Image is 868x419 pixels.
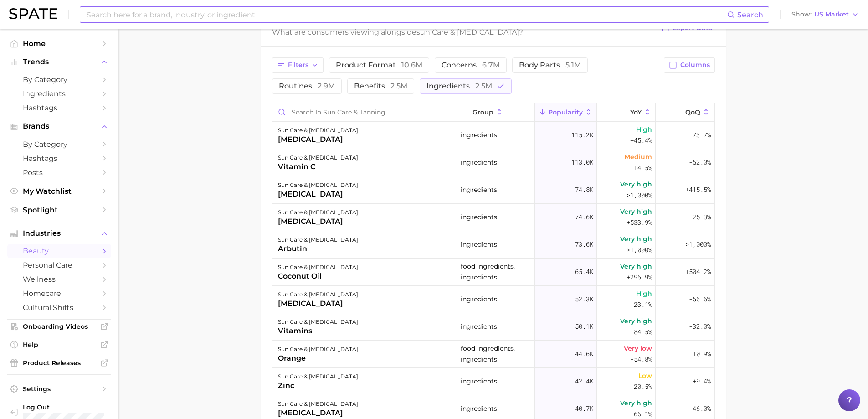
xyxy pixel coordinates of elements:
div: [MEDICAL_DATA] [278,216,358,227]
span: 2.5m [390,82,407,90]
span: +533.9% [627,217,652,228]
span: +415.5% [685,184,711,195]
button: Industries [7,227,111,240]
span: Low [638,370,652,381]
span: 44.6k [575,348,593,359]
span: Onboarding Videos [23,322,96,331]
span: ingredients [461,129,497,140]
span: +504.2% [685,266,711,277]
button: YoY [597,103,656,121]
span: 42.4k [575,376,593,387]
span: +84.5% [630,326,652,337]
span: Show [791,12,812,17]
a: My Watchlist [7,184,111,198]
span: +23.1% [630,299,652,310]
div: sun care & [MEDICAL_DATA] [278,262,358,273]
span: ingredients [461,403,497,414]
span: group [473,109,493,116]
button: sun care & [MEDICAL_DATA]coconut oilfood ingredients, ingredients65.4kVery high+296.9%+504.2% [272,259,714,286]
span: personal care [23,261,96,269]
a: by Category [7,72,111,87]
span: ingredients [426,83,492,90]
span: My Watchlist [23,187,96,196]
span: wellness [23,275,96,284]
span: -56.6% [689,294,711,305]
a: Home [7,36,111,51]
span: 74.8k [575,184,593,195]
span: 5.1m [565,61,581,69]
span: Very high [620,179,652,190]
span: Hashtags [23,154,96,163]
button: sun care & [MEDICAL_DATA][MEDICAL_DATA]ingredients52.3kHigh+23.1%-56.6% [272,286,714,313]
button: Columns [664,57,714,73]
div: What are consumers viewing alongside ? [272,26,655,38]
span: Product Releases [23,359,96,367]
div: sun care & [MEDICAL_DATA] [278,344,358,355]
span: 10.6m [401,61,422,69]
span: cultural shifts [23,303,96,312]
div: sun care & [MEDICAL_DATA] [278,180,358,191]
span: -20.5% [630,381,652,392]
div: [MEDICAL_DATA] [278,134,358,145]
span: Medium [624,151,652,162]
button: sun care & [MEDICAL_DATA][MEDICAL_DATA]ingredients74.6kVery high+533.9%-25.3% [272,204,714,231]
img: SPATE [9,8,57,19]
span: by Category [23,140,96,149]
span: 73.6k [575,239,593,250]
button: sun care & [MEDICAL_DATA]zincingredients42.4kLow-20.5%+9.4% [272,368,714,395]
div: sun care & [MEDICAL_DATA] [278,316,358,327]
span: Search [737,10,763,19]
span: 52.3k [575,294,593,305]
span: ingredients [461,239,497,250]
button: sun care & [MEDICAL_DATA]vitaminsingredients50.1kVery high+84.5%-32.0% [272,313,714,341]
span: 2.5m [475,82,492,90]
span: 113.0k [571,157,593,168]
button: group [457,103,535,121]
div: zinc [278,380,358,391]
span: YoY [630,109,642,116]
a: Ingredients [7,87,111,101]
span: Industries [23,229,96,238]
a: Product Releases [7,356,111,370]
div: sun care & [MEDICAL_DATA] [278,207,358,218]
span: Ingredients [23,89,96,98]
span: ingredients [461,376,497,387]
input: Search here for a brand, industry, or ingredient [86,7,727,22]
span: -25.3% [689,212,711,222]
div: coconut oil [278,271,358,282]
span: QoQ [685,109,700,116]
span: 115.2k [571,129,593,140]
button: sun care & [MEDICAL_DATA]orangefood ingredients, ingredients44.6kVery low-54.8%+0.9% [272,341,714,368]
span: +0.9% [693,348,711,359]
span: Very high [620,206,652,217]
div: sun care & [MEDICAL_DATA] [278,371,358,382]
button: sun care & [MEDICAL_DATA]vitamin cingredients113.0kMedium+4.5%-52.0% [272,149,714,176]
span: Very high [620,261,652,272]
span: ingredients [461,321,497,332]
a: beauty [7,244,111,258]
span: -73.7% [689,129,711,140]
div: [MEDICAL_DATA] [278,408,358,419]
span: -32.0% [689,321,711,332]
span: >1,000% [627,191,652,199]
a: cultural shifts [7,300,111,315]
span: Columns [680,61,710,69]
a: Hashtags [7,151,111,166]
span: +45.4% [630,135,652,146]
span: benefits [354,83,407,90]
button: QoQ [656,103,714,121]
span: 40.7k [575,403,593,414]
span: Hashtags [23,103,96,112]
span: product format [336,62,422,69]
div: sun care & [MEDICAL_DATA] [278,398,358,409]
span: +4.5% [634,162,652,173]
div: [MEDICAL_DATA] [278,298,358,309]
span: food ingredients, ingredients [461,343,531,365]
span: homecare [23,289,96,298]
span: ingredients [461,294,497,305]
span: Help [23,341,96,349]
span: Very high [620,398,652,409]
span: Settings [23,385,96,393]
div: arbutin [278,243,358,254]
span: High [636,124,652,135]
